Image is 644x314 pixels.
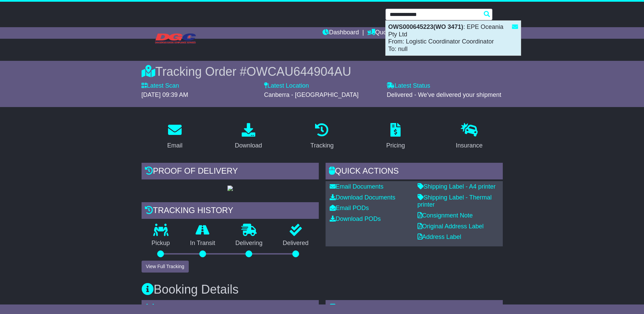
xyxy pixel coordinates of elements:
[235,141,262,150] div: Download
[225,240,273,247] p: Delivering
[306,121,338,153] a: Tracking
[452,121,487,153] a: Insurance
[180,240,225,247] p: In Transit
[330,194,395,201] a: Download Documents
[456,141,483,150] div: Insurance
[163,121,187,153] a: Email
[273,240,319,247] p: Delivered
[231,121,266,153] a: Download
[142,202,319,221] div: Tracking history
[330,205,369,211] a: Email PODs
[227,186,233,191] img: GetPodImage
[142,163,319,181] div: Proof of Delivery
[330,215,381,222] a: Download PODs
[167,141,182,150] div: Email
[142,91,188,98] span: [DATE] 09:39 AM
[142,283,503,296] h3: Booking Details
[388,23,463,30] strong: OWS000645223(WO 3471)
[310,141,333,150] div: Tracking
[142,240,180,247] p: Pickup
[387,82,430,90] label: Latest Status
[382,121,409,153] a: Pricing
[326,163,503,181] div: Quick Actions
[142,82,179,90] label: Latest Scan
[418,212,473,219] a: Consignment Note
[418,233,461,240] a: Address Label
[418,223,484,230] a: Original Address Label
[387,91,501,98] span: Delivered - We've delivered your shipment
[418,183,496,190] a: Shipping Label - A4 printer
[418,194,492,208] a: Shipping Label - Thermal printer
[323,27,359,39] a: Dashboard
[386,141,405,150] div: Pricing
[246,65,351,78] span: OWCAU644904AU
[142,261,189,273] button: View Full Tracking
[142,64,503,79] div: Tracking Order #
[330,183,384,190] a: Email Documents
[386,21,521,55] div: : EPE Oceania Pty Ltd From: Logistic Coordinator Coordinator To: null
[367,27,407,39] a: Quote/Book
[264,91,358,98] span: Canberra - [GEOGRAPHIC_DATA]
[264,82,309,90] label: Latest Location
